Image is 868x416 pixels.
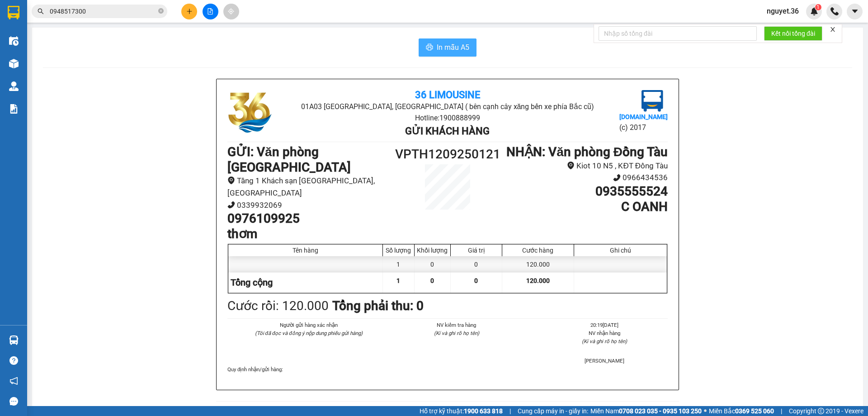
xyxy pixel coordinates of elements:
div: Khối lượng [417,247,448,254]
h1: thơm [227,226,392,242]
sup: 1 [815,4,821,10]
div: Cước hàng [505,247,571,254]
span: Miền Bắc [709,406,774,416]
span: plus [186,8,193,14]
li: NV kiểm tra hàng [393,321,519,329]
li: Hotline: 1900888999 [50,56,205,67]
span: 0 [474,277,478,284]
b: 36 Limousine [95,10,160,22]
b: [DOMAIN_NAME] [619,113,668,120]
li: Người gửi hàng xác nhận [245,321,372,329]
span: phone [227,201,235,209]
h1: VPTH1209250121 [392,144,503,164]
div: Tên hàng [231,247,380,254]
div: Cước rồi : 120.000 [227,296,329,316]
h1: 0976109925 [227,211,392,226]
span: 1 [396,277,400,284]
img: logo.jpg [642,90,663,112]
b: 36 Limousine [415,89,480,100]
li: 01A03 [GEOGRAPHIC_DATA], [GEOGRAPHIC_DATA] ( bên cạnh cây xăng bến xe phía Bắc cũ) [301,101,594,112]
button: file-add [203,4,218,19]
span: message [9,397,18,406]
li: Hotline: 1900888999 [301,112,594,124]
div: Quy định nhận/gửi hàng : [227,365,668,373]
img: icon-new-feature [810,7,818,15]
i: (Kí và ghi rõ họ tên) [434,330,479,336]
b: Gửi khách hàng [405,125,490,137]
img: logo.jpg [11,11,57,57]
strong: 0369 525 060 [735,407,774,415]
img: warehouse-icon [9,59,19,68]
span: close-circle [158,8,164,14]
span: 1 [816,4,820,10]
b: Tổng phải thu: 0 [332,298,424,313]
button: plus [181,4,197,19]
span: Tổng cộng [231,277,273,288]
span: 120.000 [526,277,550,284]
button: printerIn mẫu A5 [419,38,476,57]
strong: 1900 633 818 [464,407,503,415]
span: phone [613,174,621,182]
span: environment [567,162,575,169]
span: Hỗ trợ kỹ thuật: [420,406,503,416]
img: logo.jpg [227,90,273,135]
input: Tìm tên, số ĐT hoặc mã đơn [50,6,156,16]
img: logo-vxr [8,6,19,19]
strong: 0708 023 035 - 0935 103 250 [619,407,702,415]
span: ⚪️ [704,409,707,413]
span: Cung cấp máy in - giấy in: [518,406,588,416]
img: warehouse-icon [9,81,19,91]
span: search [38,8,44,14]
span: question-circle [9,356,18,365]
h1: C OANH [503,199,668,215]
span: | [781,406,782,416]
li: Kiot 10 N5 , KĐT Đồng Tàu [503,160,668,172]
span: caret-down [851,7,859,15]
div: Ghi chú [576,247,665,254]
span: In mẫu A5 [437,42,469,53]
h1: 0935555524 [503,184,668,199]
li: [PERSON_NAME] [542,357,668,365]
span: file-add [207,8,213,14]
button: Kết nối tổng đài [764,26,822,41]
div: 0 [451,256,502,273]
span: close [830,26,836,33]
span: copyright [818,408,824,414]
li: (c) 2017 [619,122,668,133]
button: caret-down [847,4,863,19]
span: 0 [430,277,434,284]
img: warehouse-icon [9,335,19,345]
span: aim [228,8,234,14]
li: 01A03 [GEOGRAPHIC_DATA], [GEOGRAPHIC_DATA] ( bên cạnh cây xăng bến xe phía Bắc cũ) [50,22,205,56]
div: 120.000 [502,256,574,273]
span: Kết nối tổng đài [771,29,815,38]
img: phone-icon [830,7,839,15]
span: | [509,406,511,416]
b: NHẬN : Văn phòng Đồng Tàu [506,144,668,159]
li: 0966434536 [503,172,668,184]
div: 1 [383,256,415,273]
span: nguyet.36 [759,5,806,17]
i: (Tôi đã đọc và đồng ý nộp dung phiếu gửi hàng) [255,330,363,336]
span: printer [426,43,433,52]
span: notification [9,377,18,385]
div: Số lượng [385,247,412,254]
span: Miền Nam [590,406,702,416]
img: warehouse-icon [9,36,19,46]
li: 0339932069 [227,199,392,211]
li: NV nhận hàng [542,329,668,337]
input: Nhập số tổng đài [599,26,757,41]
i: (Kí và ghi rõ họ tên) [582,338,627,344]
b: GỬI : Văn phòng [GEOGRAPHIC_DATA] [227,144,351,175]
div: 0 [415,256,451,273]
li: 20:19[DATE] [542,321,668,329]
li: Tầng 1 Khách sạn [GEOGRAPHIC_DATA], [GEOGRAPHIC_DATA] [227,175,392,199]
span: close-circle [158,7,164,16]
img: solution-icon [9,104,19,114]
button: aim [223,4,239,19]
div: Giá trị [453,247,500,254]
span: environment [227,177,235,184]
